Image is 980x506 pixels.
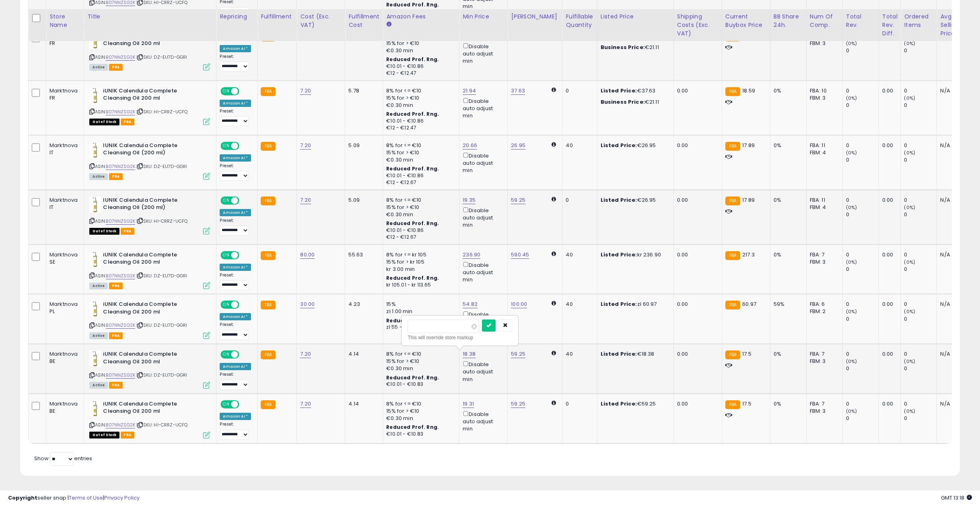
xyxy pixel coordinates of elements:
div: ASIN: [89,87,210,125]
div: Amazon AI * [220,313,251,320]
div: 0 [566,197,591,204]
span: | SKU: DZ-EU7D-GGRI [136,163,187,170]
a: B07NNZSG2K [106,54,135,61]
b: Reduced Prof. Rng. [386,111,439,117]
span: OFF [238,142,251,149]
div: 0 [846,211,879,218]
div: 0 [904,251,937,258]
a: 20.66 [463,141,477,150]
div: €21.11 [601,98,667,106]
small: FBA [725,142,740,151]
a: 19.31 [463,400,474,408]
small: FBA [261,301,276,309]
a: 100.00 [511,300,527,308]
div: Amazon AI * [220,154,251,162]
div: 40 [566,142,591,149]
div: FBA: 10 [810,87,836,94]
div: kr 105.01 - kr 113.65 [386,282,453,289]
div: Marktnova IT [49,142,78,156]
div: 40 [566,251,591,258]
span: 60.97 [742,300,756,308]
div: N/A [940,197,967,204]
div: Marktnova IT [49,197,78,211]
img: 31GXr3H3tVL._SL40_.jpg [89,87,101,103]
div: FBM: 4 [810,204,836,211]
div: Disable auto adjust min [463,42,501,65]
span: All listings currently available for purchase on Amazon [89,173,108,180]
a: Terms of Use [69,494,103,502]
div: FBM: 2 [810,308,836,315]
div: Total Rev. [846,12,875,29]
div: Amazon AI * [220,264,251,271]
div: 15% for > €10 [386,204,453,211]
div: 0 [846,266,879,273]
div: Amazon AI * [220,45,251,52]
div: 0.00 [882,142,895,149]
img: 31GXr3H3tVL._SL40_.jpg [89,197,101,213]
div: €12 - €12.47 [386,70,453,77]
div: ASIN: [89,251,210,289]
span: ON [222,142,232,149]
img: 31GXr3H3tVL._SL40_.jpg [89,142,101,158]
img: 31GXr3H3tVL._SL40_.jpg [89,301,101,317]
div: FBA: 11 [810,142,836,149]
b: iUNIK Calendula Complete Cleansing Oil 200 ml [103,301,201,318]
div: €0.30 min [386,365,453,372]
div: 0 [904,365,937,372]
span: OFF [238,252,251,258]
small: FBA [261,142,276,151]
a: Privacy Policy [104,494,140,502]
b: iUNIK Calendula Complete Cleansing Oil 200 ml [103,251,201,268]
a: 7.20 [300,400,311,408]
div: kr 3.00 min [386,266,453,273]
div: 0 [904,301,937,308]
span: All listings that are currently out of stock and unavailable for purchase on Amazon [89,228,119,235]
a: 59.25 [511,350,525,358]
div: €0.30 min [386,156,453,164]
span: 18.59 [742,87,755,94]
div: Disable auto adjust min [463,151,501,174]
div: Avg Selling Price [940,12,970,38]
span: All listings that are currently out of stock and unavailable for purchase on Amazon [89,119,119,125]
div: Preset: [220,163,251,181]
div: Title [87,12,213,21]
div: zł 1.00 min [386,308,453,315]
div: Amazon AI * [220,100,251,107]
div: N/A [940,251,967,258]
b: Business Price: [601,98,645,106]
span: 17.89 [742,196,755,204]
a: 21.94 [463,87,476,95]
a: B07NNZSG2K [106,109,135,115]
b: Listed Price: [601,196,637,204]
span: ON [222,252,232,258]
span: All listings currently available for purchase on Amazon [89,382,108,389]
div: ASIN: [89,197,210,234]
small: (0%) [904,308,915,315]
div: Disable auto adjust min [463,360,501,383]
b: iUNIK Calendula Complete Cleansing Oil 200 ml [103,87,201,104]
div: Min Price [463,12,504,21]
div: FBA: 7 [810,350,836,358]
div: 0 [846,197,879,204]
div: Fulfillment Cost [348,12,379,29]
div: 0 [846,142,879,149]
span: FBA [109,382,123,389]
div: Amazon AI * [220,209,251,216]
div: FBM: 3 [810,258,836,266]
div: Amazon AI * [220,363,251,370]
small: (0%) [904,259,915,265]
div: 0 [846,315,879,323]
div: €12 - €12.67 [386,234,453,241]
div: €10.01 - €10.83 [386,381,453,388]
div: 0.00 [882,301,895,308]
div: €0.30 min [386,211,453,218]
div: BB Share 24h. [774,12,803,29]
div: 0 [904,266,937,273]
b: Reduced Prof. Rng. [386,165,439,172]
a: 236.90 [463,251,480,259]
div: Preset: [220,372,251,390]
div: FBA: 11 [810,197,836,204]
small: FBA [261,197,276,205]
div: 0 [904,102,937,109]
small: (0%) [846,150,857,156]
